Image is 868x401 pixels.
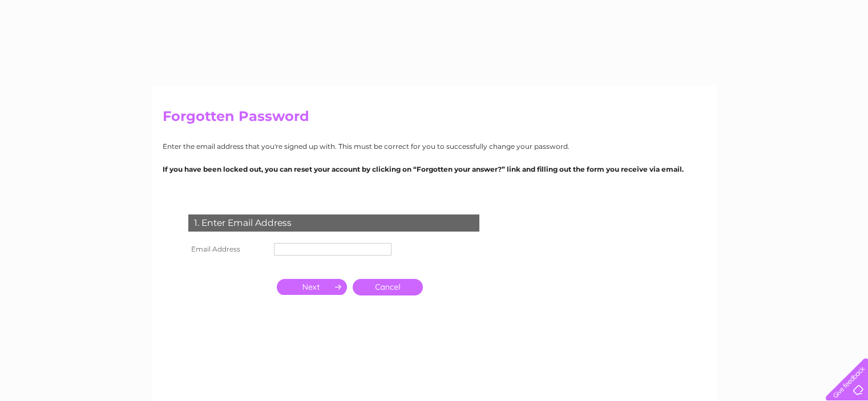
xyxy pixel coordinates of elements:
[185,240,271,258] th: Email Address
[188,214,479,232] div: 1. Enter Email Address
[163,164,706,175] p: If you have been locked out, you can reset your account by clicking on “Forgotten your answer?” l...
[163,141,706,152] p: Enter the email address that you're signed up with. This must be correct for you to successfully ...
[163,108,706,130] h2: Forgotten Password
[353,279,423,295] a: Cancel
